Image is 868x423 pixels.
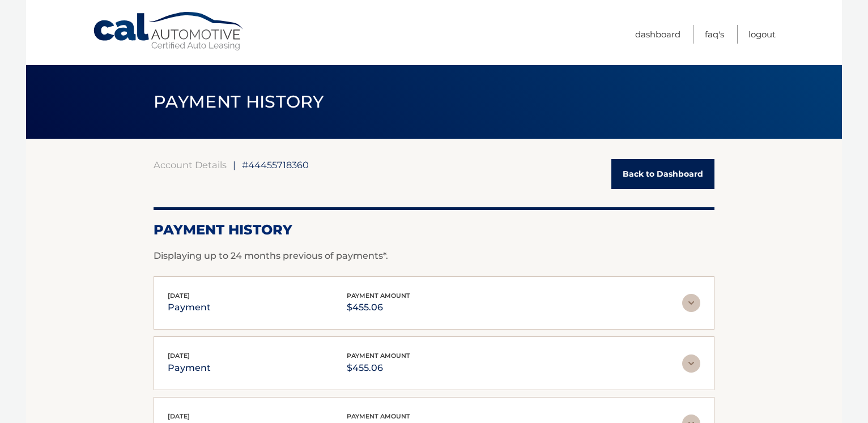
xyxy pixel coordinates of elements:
[168,352,190,360] span: [DATE]
[347,292,410,300] span: payment amount
[168,360,211,376] p: payment
[705,25,724,44] a: FAQ's
[347,300,410,315] p: $455.06
[154,249,714,263] p: Displaying up to 24 months previous of payments*.
[682,294,700,312] img: accordion-rest.svg
[168,300,211,315] p: payment
[242,159,309,170] span: #44455718360
[347,360,410,376] p: $455.06
[92,11,245,52] a: Cal Automotive
[635,25,680,44] a: Dashboard
[233,159,236,170] span: |
[154,91,324,112] span: PAYMENT HISTORY
[168,412,190,420] span: [DATE]
[154,159,227,170] a: Account Details
[611,159,714,189] a: Back to Dashboard
[168,292,190,300] span: [DATE]
[154,221,714,238] h2: Payment History
[682,354,700,373] img: accordion-rest.svg
[347,412,410,420] span: payment amount
[748,25,776,44] a: Logout
[347,352,410,360] span: payment amount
